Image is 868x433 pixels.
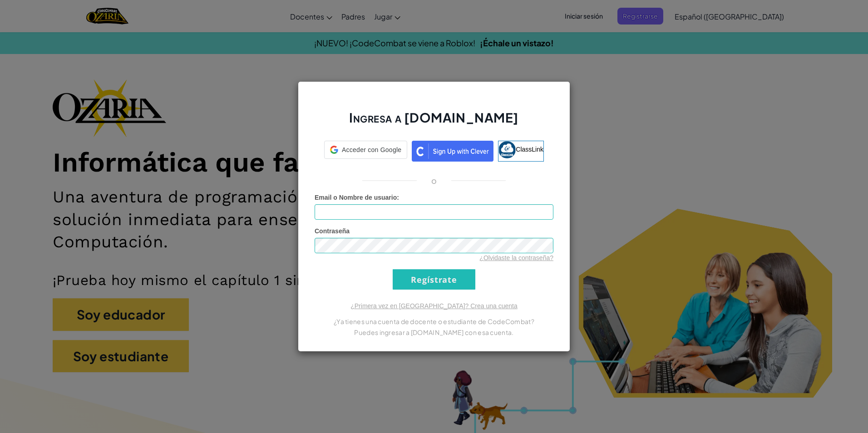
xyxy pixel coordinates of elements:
[315,327,553,338] p: Puedes ingresar a [DOMAIN_NAME] con esa cuenta.
[324,141,407,159] div: Acceder con Google
[393,269,475,290] input: Regístrate
[315,194,397,201] span: Email o Nombre de usuario
[516,146,543,153] span: ClassLink
[412,141,493,162] img: clever_sso_button@2x.png
[498,141,516,158] img: classlink-logo-small.png
[431,175,437,186] p: o
[315,193,399,202] label: :
[315,227,350,235] span: Contraseña
[342,145,401,154] span: Acceder con Google
[350,302,518,310] a: ¿Primera vez en [GEOGRAPHIC_DATA]? Crea una cuenta
[315,109,553,135] h2: Ingresa a [DOMAIN_NAME]
[479,254,553,261] a: ¿Olvidaste la contraseña?
[315,316,553,327] p: ¿Ya tienes una cuenta de docente o estudiante de CodeCombat?
[324,141,407,162] a: Acceder con Google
